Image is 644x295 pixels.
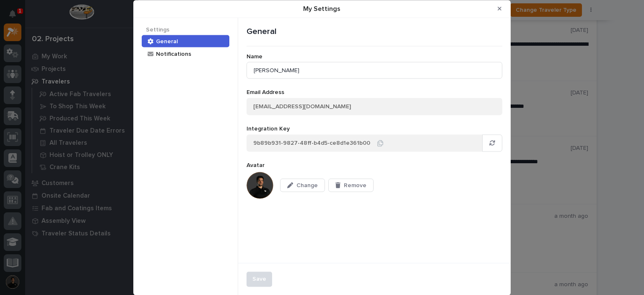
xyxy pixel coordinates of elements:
div: Save [252,275,266,282]
div: My Settings [138,0,493,17]
div: General [155,37,178,45]
div: Email Address [247,89,502,96]
button: Remove [328,179,374,192]
span: 9b89b931-9827-48ff-b4d5-ce8d1e361b00 [253,139,370,146]
div: Settings [142,26,229,33]
div: Avatar [247,162,502,169]
div: [EMAIL_ADDRESS][DOMAIN_NAME] [247,98,502,115]
button: Change [280,179,325,192]
img: gjqGSx5wTFeRYgEHCRfh [247,172,273,199]
div: Name [247,53,502,60]
input: Your Name [247,62,502,79]
div: Integration Key [247,125,502,133]
button: Save [247,272,272,287]
div: General [247,26,502,36]
span: Remove [344,182,366,189]
button: Close Modal [493,2,506,16]
span: Change [296,182,318,189]
div: Notifications [155,50,191,58]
